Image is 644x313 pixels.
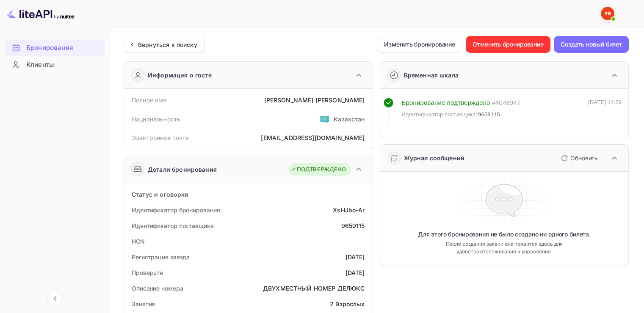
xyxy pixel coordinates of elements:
ya-tr-span: Детали бронирования [148,165,217,174]
ya-tr-span: подтверждено [447,99,490,106]
ya-tr-span: [EMAIL_ADDRESS][DOMAIN_NAME] [261,134,365,141]
ya-tr-span: 9659115 [478,111,500,118]
div: [DATE] [345,253,365,261]
ya-tr-span: Казахстан [334,115,365,123]
ya-tr-span: XsHJbo-Ar [333,206,365,214]
ya-tr-span: Изменить бронирование [384,39,455,49]
ya-tr-span: Создать новый билет [561,39,622,49]
ya-tr-span: Обновить [570,154,598,162]
ya-tr-span: Описание номера [132,285,183,292]
button: Отменить бронирование [466,36,550,53]
a: Клиенты [5,57,105,72]
ya-tr-span: Полное имя [132,96,167,104]
button: Изменить бронирование [377,36,462,53]
button: Обновить [556,151,601,165]
ya-tr-span: Клиенты [26,60,54,70]
ya-tr-span: [PERSON_NAME] [315,96,365,104]
ya-tr-span: Статус и оговорки [132,191,189,198]
div: Клиенты [5,57,105,73]
ya-tr-span: Отменить бронирование [473,39,544,49]
div: 9659115 [341,221,365,230]
ya-tr-span: Проверьте [132,269,163,276]
ya-tr-span: Бронирование [402,99,445,106]
button: Создать новый билет [554,36,629,53]
ya-tr-span: Информация о госте [148,71,212,80]
ya-tr-span: 2 Взрослых [330,300,365,308]
ya-tr-span: Регистрация заезда [132,253,190,261]
div: Бронирования [5,40,105,56]
div: # 4048947 [492,98,520,108]
ya-tr-span: Занятия [132,300,155,308]
div: [DATE] [345,268,365,277]
ya-tr-span: [PERSON_NAME] [264,96,313,104]
ya-tr-span: Идентификатор поставщика: [402,111,478,118]
ya-tr-span: ДВУХМЕСТНЫЙ НОМЕР ДЕЛЮКС [263,285,365,292]
ya-tr-span: 🇰🇿 [320,114,329,124]
ya-tr-span: Для этого бронирования не было создано ни одного билета. [418,230,591,239]
ya-tr-span: Национальность [132,115,180,123]
img: Служба Поддержки Яндекса [601,7,614,20]
span: США [320,111,329,126]
ya-tr-span: Идентификатор бронирования [132,206,220,214]
ya-tr-span: Вернуться к поиску [138,41,197,48]
ya-tr-span: HCN [132,238,145,245]
a: Бронирования [5,40,105,55]
ya-tr-span: После создания заявки она появится здесь для удобства отслеживания и управления. [438,240,571,255]
ya-tr-span: ПОДТВЕРЖДЕНО [297,165,346,174]
ya-tr-span: [DATE] 14:29 [588,99,622,105]
ya-tr-span: Электронная почта [132,134,189,141]
button: Свернуть навигацию [47,291,63,306]
ya-tr-span: Бронирования [26,43,73,53]
ya-tr-span: Временная шкала [404,71,459,79]
ya-tr-span: Журнал сообщений [404,154,464,162]
ya-tr-span: Идентификатор поставщика [132,222,214,229]
img: Логотип LiteAPI [7,7,75,20]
